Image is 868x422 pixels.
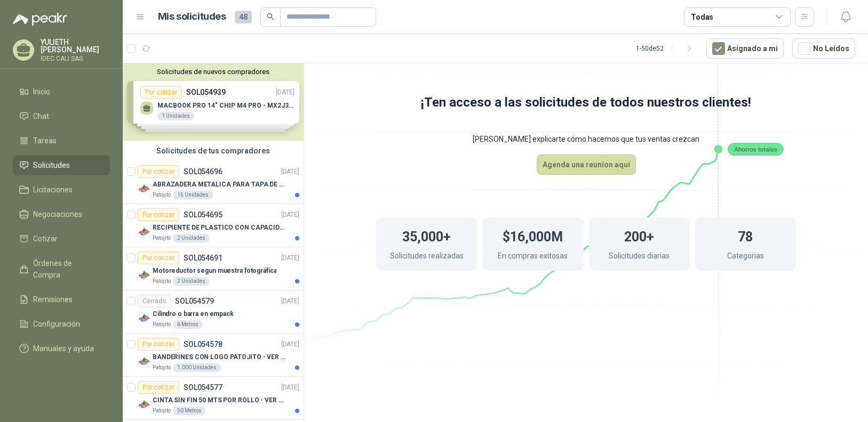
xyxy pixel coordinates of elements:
a: Órdenes de Compra [13,253,110,285]
a: Por cotizarSOL054695[DATE] Company LogoRECIPIENTE DE PLASTICO CON CAPACIDAD DE 1.8 LT PARA LA EXT... [123,204,304,247]
p: ABRAZADERA METALICA PARA TAPA DE TAMBOR DE PLASTICO DE 50 LT [153,180,285,190]
h1: 35,000+ [402,224,451,247]
button: Solicitudes de nuevos compradores [127,68,299,76]
span: Inicio [33,86,50,98]
h1: Mis solicitudes [158,9,226,25]
img: Company Logo [138,182,150,195]
a: Configuración [13,314,110,334]
p: RECIPIENTE DE PLASTICO CON CAPACIDAD DE 1.8 LT PARA LA EXTRACCIÓN MANUAL DE LIQUIDOS [153,223,285,233]
div: 2 Unidades [173,234,210,242]
button: Asignado a mi [706,38,784,59]
a: Remisiones [13,289,110,310]
h1: 200+ [624,224,654,247]
p: [DATE] [281,253,299,263]
span: Licitaciones [33,184,73,196]
span: search [267,13,274,20]
div: Por cotizar [138,251,179,264]
a: Por cotizarSOL054577[DATE] Company LogoCINTA SIN FIN 50 MTS POR ROLLO - VER DOC ADJUNTOPatojito50... [123,377,304,420]
button: No Leídos [792,38,855,59]
p: [DATE] [281,339,299,350]
div: 50 Metros [173,407,206,415]
h1: 78 [738,224,753,247]
div: Todas [691,11,713,23]
p: SOL054577 [184,384,222,391]
div: Por cotizar [138,381,179,394]
span: Cotizar [33,233,58,245]
span: Solicitudes [33,159,70,171]
p: CINTA SIN FIN 50 MTS POR ROLLO - VER DOC ADJUNTO [153,395,285,405]
span: Manuales y ayuda [33,343,94,354]
a: CerradoSOL054579[DATE] Company LogoCilindro o barra en empackPatojito6 Metros [123,290,304,334]
a: Chat [13,106,110,126]
a: Por cotizarSOL054691[DATE] Company LogoMotoreductor segun muestra fotográficaPatojito2 Unidades [123,247,304,290]
p: Patojito [153,363,171,372]
span: Chat [33,110,49,122]
a: Manuales y ayuda [13,338,110,359]
span: Tareas [33,135,57,147]
p: Patojito [153,191,171,199]
div: 6 Metros [173,320,203,329]
div: Por cotizar [138,165,179,178]
div: 15 Unidades [173,191,213,199]
p: SOL054578 [184,340,222,348]
div: 2 Unidades [173,277,210,286]
span: Configuración [33,318,80,330]
p: IDEC CALI SAS [41,55,110,62]
p: SOL054579 [175,297,214,305]
img: Company Logo [138,312,150,324]
div: Por cotizar [138,208,179,221]
p: Cilindro o barra en empack [153,309,234,319]
p: Categorias [727,250,764,264]
p: YULIETH [PERSON_NAME] [41,38,110,53]
a: Por cotizarSOL054696[DATE] Company LogoABRAZADERA METALICA PARA TAPA DE TAMBOR DE PLASTICO DE 50 ... [123,161,304,204]
p: Patojito [153,234,171,242]
div: Cerrado [138,295,171,307]
p: Patojito [153,277,171,286]
p: Patojito [153,320,171,329]
p: SOL054695 [184,211,222,218]
p: BANDERINES CON LOGO PATOJITO - VER DOC ADJUNTO [153,352,285,362]
span: Negociaciones [33,208,82,220]
span: Remisiones [33,294,73,305]
p: Solicitudes realizadas [390,250,464,264]
p: [DATE] [281,210,299,220]
p: Motoreductor segun muestra fotográfica [153,266,276,276]
p: Patojito [153,407,171,415]
img: Company Logo [138,355,150,368]
div: 1 - 50 de 52 [636,40,698,57]
button: Agenda una reunion aquí [537,155,636,175]
span: 48 [235,11,252,23]
img: Company Logo [138,398,150,411]
a: Cotizar [13,229,110,249]
div: 1.000 Unidades [173,363,221,372]
p: En compras exitosas [498,250,568,264]
span: Órdenes de Compra [33,257,100,281]
img: Logo peakr [13,13,67,26]
a: Negociaciones [13,204,110,224]
p: [DATE] [281,296,299,306]
p: SOL054696 [184,168,222,175]
h1: $16,000M [503,224,563,247]
div: Por cotizar [138,338,179,351]
a: Inicio [13,82,110,102]
p: Solicitudes diarias [609,250,670,264]
div: Solicitudes de tus compradores [123,141,304,161]
a: Por cotizarSOL054578[DATE] Company LogoBANDERINES CON LOGO PATOJITO - VER DOC ADJUNTOPatojito1.00... [123,334,304,377]
a: Licitaciones [13,180,110,200]
p: [DATE] [281,167,299,177]
div: Solicitudes de nuevos compradoresPor cotizarSOL054939[DATE] MACBOOK PRO 14" CHIP M4 PRO - MX2J3E/... [123,63,304,141]
a: Solicitudes [13,155,110,175]
p: [DATE] [281,383,299,393]
a: Tareas [13,131,110,151]
img: Company Logo [138,225,150,238]
img: Company Logo [138,269,150,281]
p: SOL054691 [184,254,222,262]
